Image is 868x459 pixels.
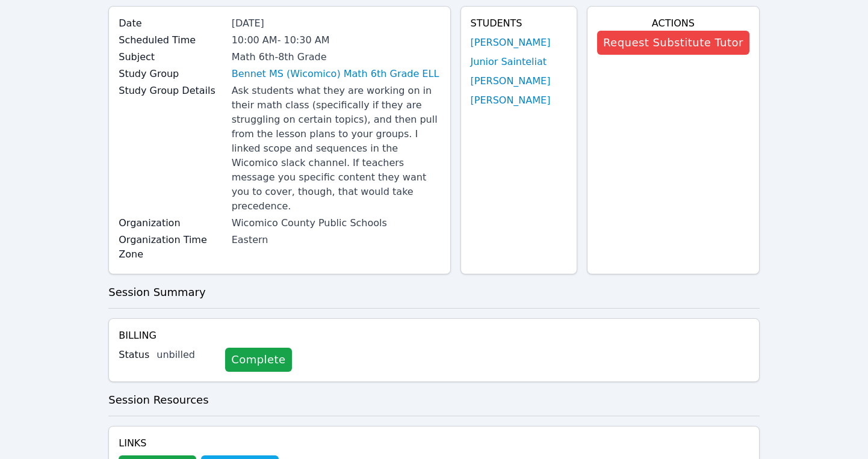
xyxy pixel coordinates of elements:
[471,35,551,50] a: [PERSON_NAME]
[232,33,441,48] div: 10:00 AM - 10:30 AM
[119,50,224,64] label: Subject
[597,16,749,31] h4: Actions
[471,16,567,31] h4: Students
[119,216,224,230] label: Organization
[232,67,439,81] a: Bennet MS (Wicomico) Math 6th Grade ELL
[232,84,441,214] div: Ask students what they are working on in their math class (specifically if they are struggling on...
[232,16,441,31] div: [DATE]
[119,67,224,81] label: Study Group
[232,216,441,230] div: Wicomico County Public Schools
[471,74,551,88] a: [PERSON_NAME]
[119,233,224,262] label: Organization Time Zone
[119,328,749,343] h4: Billing
[119,16,224,31] label: Date
[225,348,291,372] a: Complete
[471,93,551,108] a: [PERSON_NAME]
[597,31,749,55] button: Request Substitute Tutor
[232,50,441,64] div: Math 6th-8th Grade
[119,33,224,48] label: Scheduled Time
[119,348,149,362] label: Status
[119,436,278,451] h4: Links
[119,84,224,98] label: Study Group Details
[471,55,547,69] a: Junior Sainteliat
[108,392,760,408] h3: Session Resources
[232,233,441,247] div: Eastern
[108,284,760,301] h3: Session Summary
[157,348,215,362] div: unbilled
